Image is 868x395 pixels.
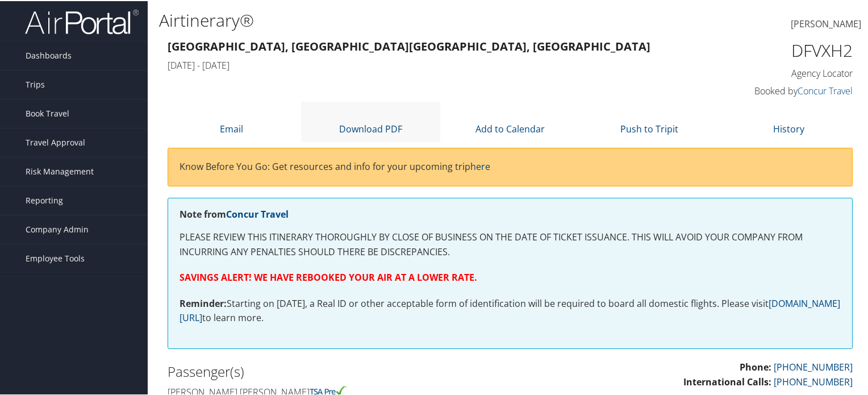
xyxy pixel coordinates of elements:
[26,156,94,185] span: Risk Management
[26,243,85,272] span: Employee Tools
[180,229,841,258] p: PLEASE REVIEW THIS ITINERARY THOROUGHLY BY CLOSE OF BUSINESS ON THE DATE OF TICKET ISSUANCE. THIS...
[694,66,853,78] h4: Agency Locator
[26,98,69,127] span: Book Travel
[168,58,677,70] h4: [DATE] - [DATE]
[470,159,490,172] a: here
[180,296,841,325] p: Starting on [DATE], a Real ID or other acceptable form of identification will be required to boar...
[694,84,853,96] h4: Booked by
[159,7,627,31] h1: Airtinerary®
[180,296,227,309] strong: Reminder:
[226,207,289,219] a: Concur Travel
[694,38,853,61] h1: DFVXH2
[26,69,45,98] span: Trips
[26,185,63,214] span: Reporting
[180,207,289,219] strong: Note from
[475,122,545,134] a: Add to Calendar
[180,159,841,173] p: Know Before You Go: Get resources and info for your upcoming trip
[180,270,477,282] strong: SAVINGS ALERT! WE HAVE REBOOKED YOUR AIR AT A LOWER RATE.
[310,385,347,395] img: tsa-precheck.png
[773,122,804,134] a: History
[774,360,853,372] a: [PHONE_NUMBER]
[26,40,72,69] span: Dashboards
[774,375,853,387] a: [PHONE_NUMBER]
[791,16,861,29] span: [PERSON_NAME]
[168,361,502,380] h2: Passenger(s)
[26,214,89,243] span: Company Admin
[620,122,678,134] a: Push to Tripit
[25,7,139,34] img: airportal-logo.png
[339,122,402,134] a: Download PDF
[798,84,853,96] a: Concur Travel
[683,375,771,387] strong: International Calls:
[168,38,650,53] strong: [GEOGRAPHIC_DATA], [GEOGRAPHIC_DATA] [GEOGRAPHIC_DATA], [GEOGRAPHIC_DATA]
[791,6,861,41] a: [PERSON_NAME]
[740,360,771,372] strong: Phone:
[220,122,243,134] a: Email
[26,127,85,156] span: Travel Approval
